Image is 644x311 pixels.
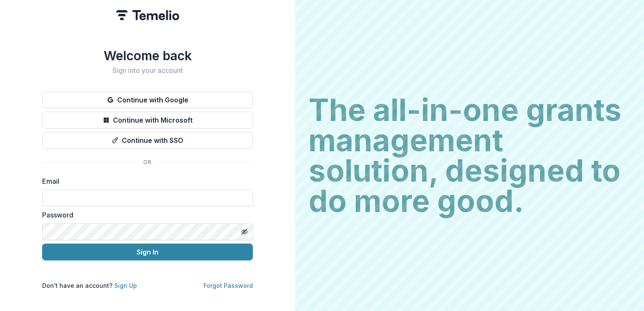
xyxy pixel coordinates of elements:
img: Temelio [116,10,179,20]
button: Continue with Google [42,91,253,108]
h2: Sign into your account [42,67,253,75]
h1: Welcome back [42,48,253,63]
button: Continue with SSO [42,132,253,149]
button: Sign In [42,244,253,260]
label: Email [42,176,248,186]
p: Don't have an account? [42,281,137,290]
a: Forgot Password [204,282,253,289]
button: Continue with Microsoft [42,112,253,129]
label: Password [42,210,248,220]
button: Toggle password visibility [238,225,251,239]
a: Sign Up [114,282,137,289]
